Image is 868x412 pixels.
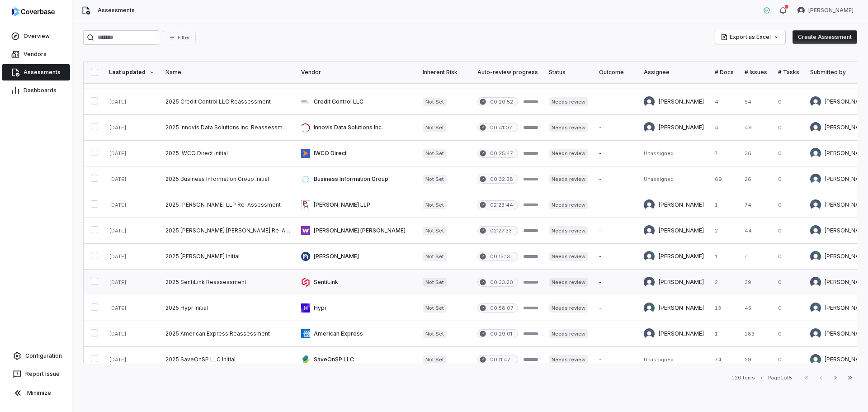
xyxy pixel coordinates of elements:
td: - [594,270,638,295]
img: Bridget Seagraves avatar [644,96,655,107]
a: Overview [2,28,70,44]
img: Bridget Seagraves avatar [810,122,821,133]
div: # Docs [715,69,734,76]
img: Jonathan Lee avatar [810,148,821,159]
img: logo-D7KZi-bG.svg [12,7,55,16]
img: Isaac Mousel avatar [644,225,655,236]
td: - [594,192,638,218]
a: Assessments [2,64,70,81]
div: Assignee [644,69,704,76]
img: Isaac Mousel avatar [810,225,821,236]
img: Jason Boland avatar [810,277,821,288]
img: Madison Hull avatar [644,251,655,262]
td: - [594,347,638,373]
div: Auto-review progress [477,69,538,76]
div: Last updated [109,69,155,76]
span: [PERSON_NAME] [808,7,854,14]
div: Vendor [301,69,412,76]
img: Jason Boland avatar [644,277,655,288]
img: Madison Hull avatar [810,303,821,313]
img: Madison Hull avatar [810,251,821,262]
span: Assessments [98,7,135,14]
button: Create Assessment [793,30,857,44]
div: Outcome [599,69,633,76]
div: Name [165,69,290,76]
td: - [594,295,638,321]
img: Bridget Seagraves avatar [810,96,821,107]
button: Minimize [4,384,68,402]
span: Vendors [24,51,47,58]
span: Overview [24,33,50,40]
div: Page 1 of 5 [768,374,792,381]
div: Status [549,69,588,76]
a: Vendors [2,46,70,62]
img: Bridget Seagraves avatar [810,328,821,339]
span: Assessments [24,69,61,76]
img: Jason Boland avatar [797,7,805,14]
span: Report Issue [25,370,60,378]
img: Jonathan Lee avatar [810,174,821,185]
img: Isaac Mousel avatar [810,199,821,210]
span: Filter [178,34,190,41]
div: # Issues [745,69,767,76]
td: - [594,115,638,141]
button: Jason Boland avatar[PERSON_NAME] [792,4,859,17]
button: Filter [163,31,196,44]
div: 120 items [731,374,755,381]
a: Dashboards [2,82,70,99]
span: Dashboards [24,87,57,94]
td: - [594,89,638,115]
span: Configuration [25,352,62,360]
img: Bridget Seagraves avatar [644,328,655,339]
div: # Tasks [778,69,799,76]
div: • [760,374,763,381]
td: - [594,244,638,270]
span: Minimize [27,389,51,397]
img: Jonathan Lee avatar [810,354,821,365]
img: Isaac Mousel avatar [644,199,655,210]
td: - [594,166,638,192]
button: Export as Excel [715,30,785,44]
a: Configuration [4,348,68,364]
img: Madison Hull avatar [644,303,655,313]
img: Bridget Seagraves avatar [644,122,655,133]
td: - [594,218,638,244]
td: - [594,321,638,347]
div: Inherent Risk [423,69,467,76]
td: - [594,141,638,166]
button: Report Issue [4,366,68,382]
